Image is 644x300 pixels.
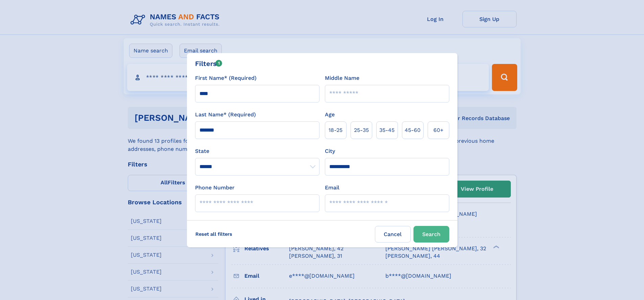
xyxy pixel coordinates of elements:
[325,147,335,155] label: City
[195,184,235,192] label: Phone Number
[195,147,319,155] label: State
[195,59,222,69] div: Filters
[354,126,369,134] span: 25‑35
[329,126,342,134] span: 18‑25
[191,226,237,242] label: Reset all filters
[405,126,421,134] span: 45‑60
[325,74,359,82] label: Middle Name
[413,226,449,243] button: Search
[433,126,444,134] span: 60+
[379,126,395,134] span: 35‑45
[375,226,411,243] label: Cancel
[325,184,339,192] label: Email
[195,74,257,82] label: First Name* (Required)
[195,111,256,119] label: Last Name* (Required)
[325,111,335,119] label: Age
